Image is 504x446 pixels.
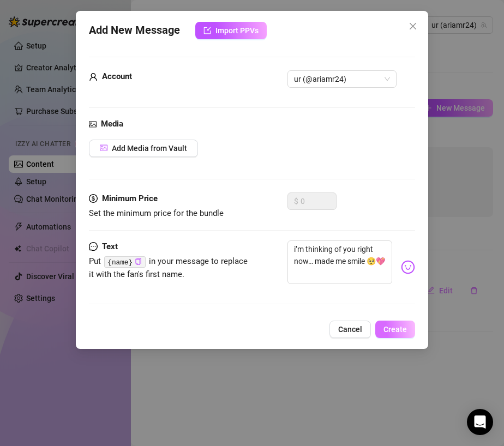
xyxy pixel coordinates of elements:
[89,22,180,39] span: Add New Message
[89,240,98,254] span: message
[203,27,211,34] span: import
[404,22,422,31] span: Close
[467,409,493,435] div: Open Intercom Messenger
[89,118,97,131] span: picture
[195,22,267,39] button: Import PPVs
[102,194,158,203] strong: Minimum Price
[375,321,415,338] button: Create
[102,71,132,81] strong: Account
[101,119,123,129] strong: Media
[409,22,417,31] span: close
[104,256,145,268] code: {name}
[102,242,118,251] strong: Text
[401,260,415,274] img: svg%3e
[329,321,371,338] button: Cancel
[89,208,224,218] span: Set the minimum price for the bundle
[89,192,98,206] span: dollar
[135,257,142,266] button: Click to Copy
[135,258,142,265] span: copy
[287,240,393,284] textarea: i’m thinking of you right now… made me smile 🥺💖
[100,144,107,152] span: picture
[89,140,198,157] button: Add Media from Vault
[383,325,407,334] span: Create
[215,26,259,35] span: Import PPVs
[89,256,248,279] span: Put in your message to replace it with the fan's first name.
[89,70,98,83] span: user
[294,71,390,87] span: ur (@ariamr24)
[112,144,187,153] span: Add Media from Vault
[338,325,362,334] span: Cancel
[404,17,422,35] button: Close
